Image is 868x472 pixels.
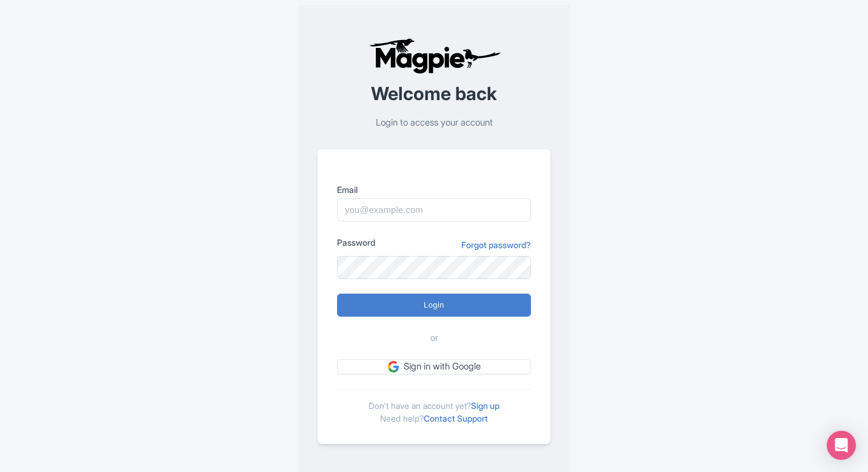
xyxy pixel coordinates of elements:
[471,400,499,411] a: Sign up
[337,294,531,317] input: Login
[430,331,438,345] span: or
[366,38,502,74] img: logo-ab69f6fb50320c5b225c76a69d11143b.png
[337,389,531,425] div: Don't have an account yet? Need help?
[318,84,550,104] h2: Welcome back
[337,198,531,221] input: you@example.com
[827,431,856,460] div: Open Intercom Messenger
[388,361,399,372] img: google.svg
[318,116,550,130] p: Login to access your account
[337,236,375,249] label: Password
[337,359,531,374] a: Sign in with Google
[461,238,531,251] a: Forgot password?
[424,413,488,423] a: Contact Support
[337,183,531,196] label: Email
